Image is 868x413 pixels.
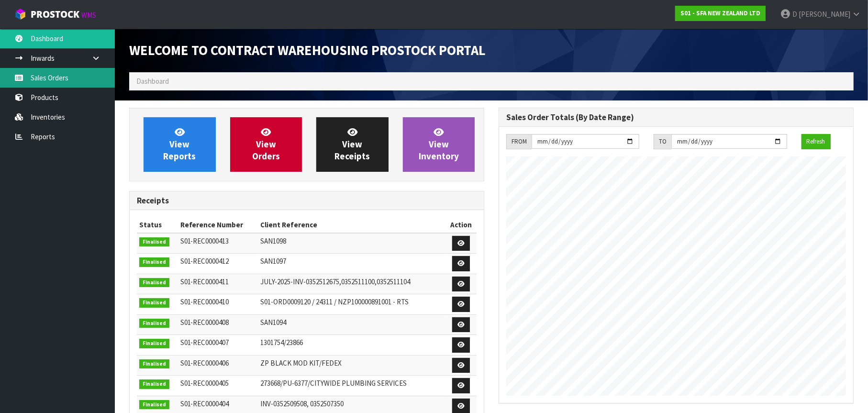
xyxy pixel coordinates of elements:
span: Finalised [139,380,169,389]
span: SAN1097 [260,257,286,266]
span: View Reports [163,126,196,162]
span: View Receipts [334,126,370,162]
span: Finalised [139,298,169,308]
span: 1301754/23866 [260,338,303,347]
span: S01-REC0000413 [180,236,229,246]
span: S01-ORD0009120 / 24311 / NZP100000891001 - RTS [260,297,409,306]
span: 273668/PU-6377/CITYWIDE PLUMBING SERVICES [260,379,407,388]
span: S01-REC0000408 [180,318,229,327]
span: View Orders [252,126,280,162]
th: Client Reference [258,217,445,233]
span: S01-REC0000411 [180,277,229,286]
span: D [792,10,797,19]
a: ViewInventory [403,117,475,172]
span: INV-0352509508, 0352507350 [260,399,344,408]
span: JULY-2025-INV-0352512675,0352511100,0352511104 [260,277,410,286]
h3: Receipts [137,196,477,205]
h3: Sales Order Totals (By Date Range) [506,113,846,122]
span: S01-REC0000410 [180,297,229,306]
span: Finalised [139,319,169,328]
span: S01-REC0000406 [180,358,229,368]
span: Finalised [139,400,169,410]
strong: S01 - SFA NEW ZEALAND LTD [680,9,760,17]
span: S01-REC0000412 [180,257,229,266]
th: Reference Number [178,217,258,233]
span: S01-REC0000407 [180,338,229,347]
span: S01-REC0000405 [180,379,229,388]
span: ProStock [31,8,79,21]
th: Action [445,217,477,233]
a: ViewReceipts [316,117,389,172]
th: Status [137,217,178,233]
span: Finalised [139,278,169,288]
span: Finalised [139,339,169,348]
a: ViewReports [144,117,216,172]
span: Finalised [139,359,169,369]
span: ZP BLACK MOD KIT/FEDEX [260,358,342,368]
span: Finalised [139,237,169,247]
span: View Inventory [419,126,459,162]
span: Finalised [139,257,169,267]
span: Welcome to Contract Warehousing ProStock Portal [129,42,486,59]
span: [PERSON_NAME] [799,10,850,19]
span: SAN1098 [260,236,286,246]
a: ViewOrders [230,117,302,172]
span: S01-REC0000404 [180,399,229,408]
small: WMS [81,11,96,20]
div: TO [654,134,671,149]
button: Refresh [801,134,831,149]
img: cube-alt.png [14,8,26,20]
div: FROM [506,134,532,149]
span: SAN1094 [260,318,286,327]
span: Dashboard [136,77,169,86]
